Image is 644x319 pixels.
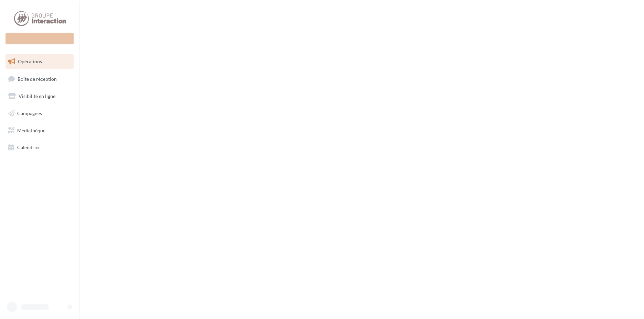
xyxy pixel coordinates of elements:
[4,71,75,86] a: Boîte de réception
[4,89,75,103] a: Visibilité en ligne
[4,106,75,121] a: Campagnes
[18,76,57,81] span: Boîte de réception
[19,93,55,99] span: Visibilité en ligne
[6,33,74,44] div: Nouvelle campagne
[17,127,45,133] span: Médiathèque
[4,140,75,155] a: Calendrier
[4,123,75,138] a: Médiathèque
[4,54,75,69] a: Opérations
[17,144,40,150] span: Calendrier
[18,58,42,64] span: Opérations
[17,110,42,116] span: Campagnes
